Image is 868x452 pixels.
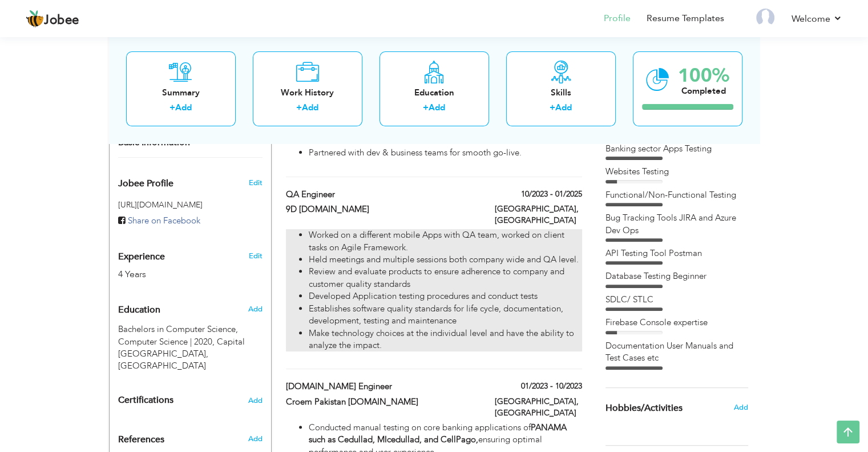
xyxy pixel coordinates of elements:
span: Certifications [118,394,173,406]
img: Profile Img [756,9,774,27]
div: Documentation User Manuals and Test Cases etc [605,340,748,365]
span: Hobbies/Activities [605,403,683,414]
strong: PANAMA such as Cedullad, MIcedullad, and CellPago, [309,422,567,445]
span: Add [733,402,748,413]
span: Jobee [44,14,79,27]
div: SDLC/ STLC [605,294,748,306]
img: jobee.io [26,10,44,28]
span: Edit [248,178,262,188]
div: Summary [135,87,227,99]
label: Croem Pakistan [DOMAIN_NAME] [286,396,478,408]
h5: [URL][DOMAIN_NAME] [118,201,263,209]
a: Welcome [792,12,842,26]
div: Bug Tracking Tools JIRA and Azure Dev Ops [605,212,748,237]
a: Jobee [26,10,79,28]
div: Work History [262,87,353,99]
a: Resume Templates [647,12,724,25]
span: Add [248,434,262,444]
div: 100% [678,66,729,85]
div: Add the reference. [110,434,271,451]
label: QA Engineer [286,189,478,201]
span: Basic Information [118,138,190,148]
li: Developed Application testing procedures and conduct tests [309,290,582,302]
li: Establishes software quality standards for life cycle, documentation, development, testing and ma... [309,303,582,327]
div: API Testing Tool Postman [605,247,748,259]
div: Skills [515,87,607,99]
a: Add [302,102,318,114]
label: 10/2023 - 01/2025 [521,189,582,200]
span: Capital [GEOGRAPHIC_DATA], [GEOGRAPHIC_DATA] [118,336,245,372]
label: 01/2023 - 10/2023 [521,381,582,392]
li: Make technology choices at the individual level and have the ability to analyze the impact. [309,327,582,352]
div: Share some of your professional and personal interests. [597,388,757,428]
li: Worked on a different mobile Apps with QA team, worked on client tasks on Agile Framework. [309,229,582,254]
a: Edit [248,251,262,261]
div: Websites Testing [605,166,748,178]
label: [GEOGRAPHIC_DATA], [GEOGRAPHIC_DATA] [495,203,582,226]
div: Database Testing Beginner [605,270,748,282]
label: 9D [DOMAIN_NAME] [286,203,478,215]
a: Add [555,102,572,114]
label: + [423,102,429,114]
span: References [118,435,164,445]
div: 4 Years [118,268,236,281]
div: Education [389,87,480,99]
label: [DOMAIN_NAME] Engineer [286,381,478,393]
span: Add [248,304,262,314]
a: Add [175,102,192,114]
span: Bachelors in Computer Science, Capital University of Science and Technology, 2020 [118,323,238,347]
div: Enhance your career by creating a custom URL for your Jobee public profile. [110,166,271,195]
label: [GEOGRAPHIC_DATA], [GEOGRAPHIC_DATA] [495,396,582,419]
a: Profile [604,12,631,25]
label: + [296,102,302,114]
span: Experience [118,252,165,262]
span: Education [118,305,160,315]
div: Bachelors in Computer Science, 2020 [110,323,271,373]
li: Review and evaluate products to ensure adherence to company and customer quality standards [309,266,582,290]
span: Jobee Profile [118,179,173,189]
div: Add your educational degree. [118,298,263,373]
div: Functional/Non-Functional Testing [605,189,748,201]
p: Partnered with dev & business teams for smooth go-live. [309,147,582,159]
div: Firebase Console expertise [605,317,748,329]
div: Banking sector Apps Testing [605,143,748,155]
div: Completed [678,85,729,97]
span: Share on Facebook [128,215,200,226]
label: + [169,102,175,114]
label: + [550,102,555,114]
li: Held meetings and multiple sessions both company wide and QA level. [309,254,582,266]
a: Add [429,102,445,114]
span: Add the certifications you’ve earned. [248,397,263,405]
